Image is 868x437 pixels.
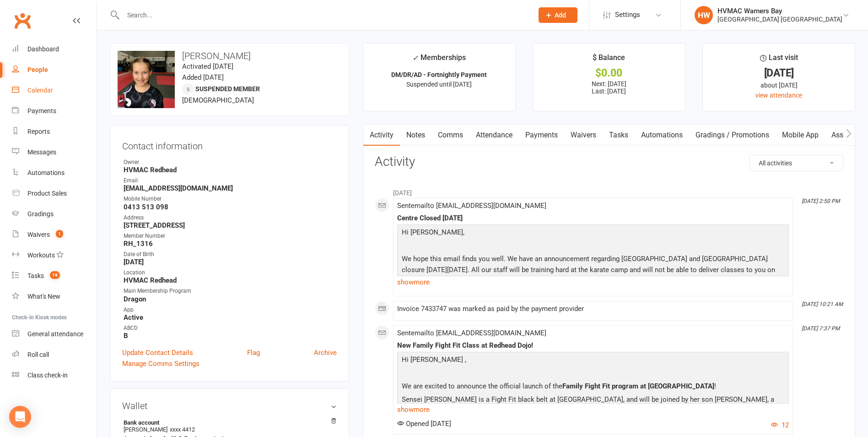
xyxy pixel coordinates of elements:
a: Calendar [12,80,97,101]
h3: Contact information [122,137,337,151]
span: Suspended until [DATE] [406,81,472,88]
span: Settings [615,5,640,25]
li: [DATE] [375,183,843,198]
span: [DEMOGRAPHIC_DATA] [182,96,254,104]
h3: Wallet [122,401,337,411]
a: Roll call [12,344,97,365]
strong: B [124,332,337,340]
button: Add [539,7,577,23]
span: Opened [DATE] [397,420,451,428]
strong: Bank account [124,419,332,426]
a: Mobile App [776,125,825,146]
div: HVMAC Warners Bay [717,7,842,15]
input: Search... [120,9,527,22]
span: Family Fight Fit program at [GEOGRAPHIC_DATA] [562,382,714,390]
a: view attendance [755,92,802,99]
a: Payments [12,101,97,121]
a: Archive [314,347,337,358]
a: Clubworx [11,9,34,32]
span: 19 [50,271,60,279]
div: General attendance [27,330,83,338]
div: Main Membership Program [124,287,337,295]
strong: [DATE] [124,258,337,266]
img: image1710400252.png [118,51,175,108]
a: Product Sales [12,183,97,204]
p: Hi [PERSON_NAME] , [399,354,787,367]
a: Attendance [469,125,519,146]
div: Calendar [27,87,53,94]
p: Hi [PERSON_NAME], [399,227,787,240]
span: Sent email to [EMAIL_ADDRESS][DOMAIN_NAME] [397,202,546,210]
a: Reports [12,121,97,142]
div: Member Number [124,232,337,240]
div: Owner [124,158,337,167]
strong: 0413 513 098 [124,203,337,211]
p: Next: [DATE] Last: [DATE] [541,80,677,95]
button: 12 [771,420,789,431]
a: Automations [12,163,97,183]
h3: Activity [375,155,843,169]
a: People [12,60,97,80]
i: [DATE] 7:37 PM [802,325,840,332]
a: show more [397,403,789,416]
a: Waivers [564,125,603,146]
div: about [DATE] [711,80,846,90]
a: Notes [400,125,431,146]
a: Gradings / Promotions [689,125,776,146]
div: Reports [27,128,50,135]
div: $0.00 [541,68,677,78]
div: Centre Closed [DATE] [397,214,789,222]
div: Roll call [27,351,49,358]
strong: [EMAIL_ADDRESS][DOMAIN_NAME] [124,184,337,192]
strong: Active [124,313,337,322]
div: $ Balance [593,52,625,68]
i: [DATE] 2:50 PM [802,198,840,204]
div: Date of Birth [124,250,337,259]
span: xxxx 4412 [170,426,195,433]
strong: RH_1316 [124,240,337,248]
strong: Dragon [124,295,337,303]
i: [DATE] 10:21 AM [802,301,843,307]
div: Product Sales [27,190,67,197]
div: Tasks [27,272,44,279]
div: Class check-in [27,371,68,379]
a: Automations [635,125,689,146]
time: Activated [DATE] [182,62,233,71]
a: Tasks 19 [12,266,97,286]
div: Location [124,268,337,277]
div: People [27,66,48,73]
div: Payments [27,107,56,115]
div: What's New [27,293,60,300]
strong: [STREET_ADDRESS] [124,221,337,229]
a: Workouts [12,245,97,266]
a: Flag [247,347,260,358]
div: [GEOGRAPHIC_DATA] [GEOGRAPHIC_DATA] [717,15,842,23]
p: We are excited to announce the official launch of the ! [399,381,787,394]
div: HW [695,6,713,24]
a: Manage Comms Settings [122,358,199,369]
strong: HVMAC Redhead [124,166,337,174]
div: Invoice 7433747 was marked as paid by the payment provider [397,305,789,313]
p: Sensei [PERSON_NAME] is a Fight Fit black belt at [GEOGRAPHIC_DATA], and will be joined by her so... [399,394,787,418]
span: Suspended member [195,85,260,93]
div: New Family Fight Fit Class at Redhead Dojo! [397,342,789,350]
div: Automations [27,169,65,176]
i: ✓ [412,54,418,62]
div: Memberships [412,52,466,69]
div: Email [124,176,337,185]
div: Workouts [27,251,55,259]
span: Sent email to [EMAIL_ADDRESS][DOMAIN_NAME] [397,329,546,337]
a: General attendance kiosk mode [12,324,97,344]
a: Gradings [12,204,97,224]
div: Mobile Number [124,195,337,203]
div: Last visit [760,52,798,68]
time: Added [DATE] [182,73,224,82]
a: Tasks [603,125,635,146]
a: Messages [12,142,97,163]
a: Activity [363,125,400,146]
a: show more [397,276,789,289]
div: [DATE] [711,68,846,78]
a: What's New [12,286,97,307]
div: Open Intercom Messenger [9,406,31,428]
a: Payments [519,125,564,146]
